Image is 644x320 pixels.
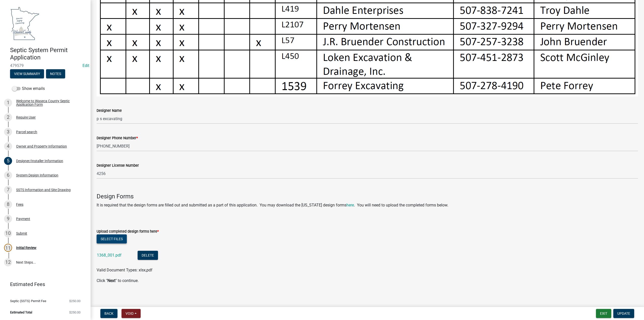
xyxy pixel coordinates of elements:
[97,230,159,233] label: Upload completed design forms here
[16,145,67,148] div: Owner and Property Information
[104,311,113,315] span: Back
[4,186,12,194] div: 7
[69,311,80,314] span: $250.00
[4,279,83,289] a: Estimated Fees
[4,229,12,237] div: 10
[4,200,12,208] div: 8
[16,99,83,106] div: Welcome to Waseca County Septic Application Form
[97,136,138,140] label: Designer Phone Number
[97,234,127,243] button: Select files
[107,278,115,283] strong: Next
[10,299,46,303] span: Septic (SSTS) Permit Fee
[83,63,89,68] a: Edit
[97,109,122,113] label: Designer Name
[46,69,65,78] button: Notes
[97,268,152,272] span: Valid Document Types: xlsx,pdf
[69,299,80,303] span: $250.00
[4,171,12,179] div: 6
[16,130,37,134] div: Parcel search
[100,309,117,318] button: Back
[97,193,638,200] h4: Design Forms
[10,311,32,314] span: Estimated Total
[10,63,80,68] span: 479579
[617,311,630,315] span: Update
[16,246,36,250] div: Initial Review
[97,278,638,284] p: Click " " to continue.
[97,202,638,208] p: It is required that the design forms are filled out and submitted as a part of this application. ...
[46,72,65,76] wm-modal-confirm: Notes
[10,47,87,61] h4: Septic System Permit Application
[16,173,58,177] div: System Design Information
[16,188,71,192] div: SSTS Information and Site Drawing
[16,116,36,119] div: Require User
[4,113,12,121] div: 2
[126,311,134,315] span: Void
[83,63,89,68] wm-modal-confirm: Edit Application Number
[613,309,634,318] button: Update
[10,5,40,41] img: Waseca County, Minnesota
[346,203,354,207] a: here
[596,309,611,318] button: Exit
[16,159,63,163] div: Designer/Installer Information
[4,215,12,223] div: 9
[122,309,141,318] button: Void
[138,253,158,258] wm-modal-confirm: Delete Document
[16,232,27,235] div: Submit
[97,253,122,258] a: 1368_001.pdf
[4,258,12,266] div: 12
[10,72,44,76] wm-modal-confirm: Summary
[10,69,44,78] button: View Summary
[12,86,45,92] label: Show emails
[97,164,139,167] label: Designer License Number
[4,157,12,165] div: 5
[4,142,12,150] div: 4
[4,244,12,252] div: 11
[4,99,12,107] div: 1
[16,217,30,221] div: Payment
[4,128,12,136] div: 3
[138,251,158,260] button: Delete
[16,203,23,206] div: Fees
